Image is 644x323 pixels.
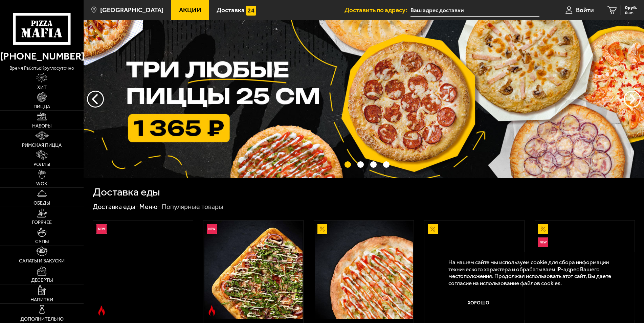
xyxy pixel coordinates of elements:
span: Доставка [217,7,245,13]
a: Меню- [139,203,160,211]
img: Римская с мясным ассорти [204,221,303,319]
h1: Доставка еды [93,187,160,198]
span: 0 руб. [625,5,637,10]
span: Обеды [34,201,50,206]
img: Новинка [538,237,548,248]
img: Новинка [96,224,107,234]
span: Римская пицца [22,143,62,148]
button: предыдущий [624,91,641,108]
a: АкционныйНовинкаВсё включено [535,221,635,319]
span: Наборы [32,124,51,129]
span: Супы [35,239,49,244]
img: Аль-Шам 25 см (тонкое тесто) [315,221,413,319]
span: Хит [37,85,47,90]
button: точки переключения [370,161,377,168]
img: Акционный [428,224,438,234]
span: Дополнительно [20,317,64,322]
img: 15daf4d41897b9f0e9f617042186c801.svg [246,6,256,16]
span: Горячее [32,220,52,225]
span: Десерты [31,278,53,283]
span: Акции [179,7,201,13]
img: Акционный [538,224,548,234]
a: НовинкаОстрое блюдоРимская с креветками [93,221,193,319]
a: АкционныйАль-Шам 25 см (тонкое тесто) [314,221,414,319]
a: НовинкаОстрое блюдоРимская с мясным ассорти [203,221,303,319]
span: [GEOGRAPHIC_DATA] [100,7,163,13]
img: Острое блюдо [96,305,107,316]
img: Острое блюдо [207,305,217,316]
span: Пицца [34,105,50,109]
a: АкционныйПепперони 25 см (толстое с сыром) [424,221,524,319]
button: Хорошо [448,293,509,313]
span: 0 шт. [625,11,637,15]
button: точки переключения [345,161,351,168]
p: На нашем сайте мы используем cookie для сбора информации технического характера и обрабатываем IP... [448,259,624,286]
span: Напитки [30,298,53,302]
button: следующий [87,91,104,108]
img: Новинка [207,224,217,234]
span: Роллы [34,162,50,167]
span: Доставить по адресу: [345,7,410,13]
span: WOK [36,182,47,186]
div: Популярные товары [162,203,223,211]
button: точки переключения [383,161,390,168]
button: точки переключения [357,161,364,168]
a: Доставка еды- [93,203,138,211]
input: Ваш адрес доставки [410,4,539,17]
span: Войти [576,7,594,13]
img: Акционный [317,224,328,234]
span: Салаты и закуски [19,259,65,263]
